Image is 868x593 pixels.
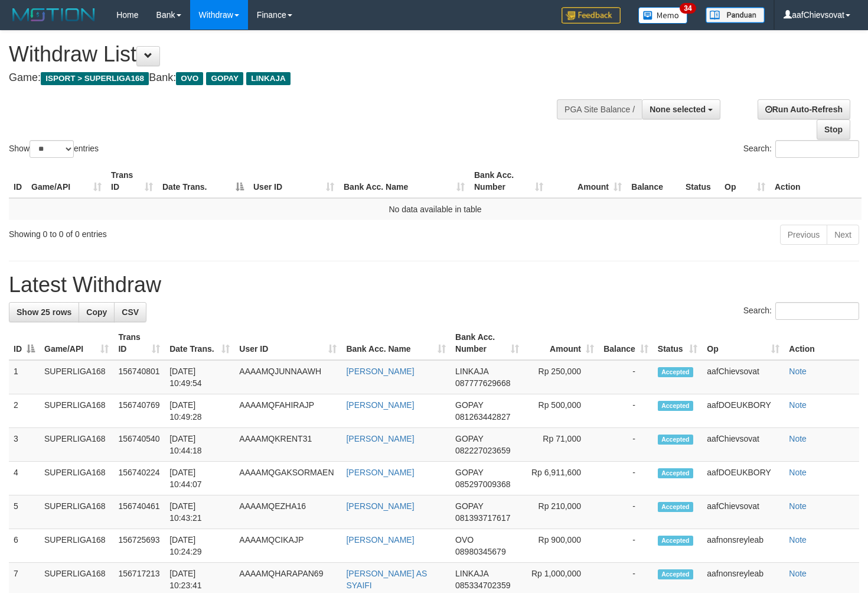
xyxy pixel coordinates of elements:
[455,479,510,489] span: Copy 085297009368 to clipboard
[234,529,341,563] td: AAAAMQCIKAJP
[789,367,807,376] a: Note
[658,435,693,445] span: Accepted
[346,367,414,376] a: [PERSON_NAME]
[681,164,720,198] th: Status
[702,394,784,428] td: aafDOEUKBORY
[106,164,158,198] th: Trans ID: activate to sort column ascending
[789,468,807,477] a: Note
[455,547,506,556] span: Copy 08980345679 to clipboard
[206,72,243,85] span: GOPAY
[27,164,106,198] th: Game/API: activate to sort column ascending
[113,360,165,394] td: 156740801
[455,468,483,477] span: GOPAY
[638,7,688,24] img: Button%20Memo.svg
[548,164,626,198] th: Amount: activate to sort column ascending
[346,569,427,590] a: [PERSON_NAME] AS SYAIFI
[599,495,653,529] td: -
[599,529,653,563] td: -
[706,7,765,23] img: panduan.png
[9,140,99,158] label: Show entries
[827,225,859,245] a: Next
[658,367,693,377] span: Accepted
[455,412,510,422] span: Copy 081263442827 to clipboard
[658,468,693,478] span: Accepted
[524,495,599,529] td: Rp 210,000
[40,529,113,563] td: SUPERLIGA168
[9,326,40,360] th: ID: activate to sort column descending
[9,72,567,84] h4: Game: Bank:
[455,513,510,523] span: Copy 081393717617 to clipboard
[702,428,784,462] td: aafChievsovat
[158,164,249,198] th: Date Trans.: activate to sort column descending
[346,501,414,511] a: [PERSON_NAME]
[234,462,341,495] td: AAAAMQGAKSORMAEN
[789,569,807,578] a: Note
[165,495,234,529] td: [DATE] 10:43:21
[524,462,599,495] td: Rp 6,911,600
[817,119,850,140] a: Stop
[165,394,234,428] td: [DATE] 10:49:28
[9,394,40,428] td: 2
[40,495,113,529] td: SUPERLIGA168
[743,302,859,320] label: Search:
[113,495,165,529] td: 156740461
[626,164,681,198] th: Balance
[346,468,414,477] a: [PERSON_NAME]
[599,326,653,360] th: Balance: activate to sort column ascending
[789,535,807,545] a: Note
[113,529,165,563] td: 156725693
[9,428,40,462] td: 3
[234,394,341,428] td: AAAAMQFAHIRAJP
[234,495,341,529] td: AAAAMQEZHA16
[17,307,71,317] span: Show 25 rows
[702,529,784,563] td: aafnonsreyleab
[720,164,770,198] th: Op: activate to sort column ascending
[9,462,40,495] td: 4
[455,400,483,410] span: GOPAY
[234,428,341,462] td: AAAAMQKRENT31
[789,501,807,511] a: Note
[562,7,621,24] img: Feedback.jpg
[9,529,40,563] td: 6
[524,529,599,563] td: Rp 900,000
[346,535,414,545] a: [PERSON_NAME]
[113,428,165,462] td: 156740540
[455,434,483,443] span: GOPAY
[341,326,451,360] th: Bank Acc. Name: activate to sort column ascending
[599,394,653,428] td: -
[113,462,165,495] td: 156740224
[658,536,693,546] span: Accepted
[743,140,859,158] label: Search:
[30,140,74,158] select: Showentries
[113,394,165,428] td: 156740769
[680,3,696,14] span: 34
[122,307,139,317] span: CSV
[40,360,113,394] td: SUPERLIGA168
[234,326,341,360] th: User ID: activate to sort column ascending
[557,99,642,119] div: PGA Site Balance /
[165,529,234,563] td: [DATE] 10:24:29
[165,360,234,394] td: [DATE] 10:49:54
[40,394,113,428] td: SUPERLIGA168
[9,6,99,24] img: MOTION_logo.png
[455,378,510,388] span: Copy 087777629668 to clipboard
[599,428,653,462] td: -
[524,394,599,428] td: Rp 500,000
[165,428,234,462] td: [DATE] 10:44:18
[9,495,40,529] td: 5
[455,569,488,578] span: LINKAJA
[658,401,693,411] span: Accepted
[599,462,653,495] td: -
[79,302,115,322] a: Copy
[702,495,784,529] td: aafChievsovat
[339,164,469,198] th: Bank Acc. Name: activate to sort column ascending
[780,225,827,245] a: Previous
[524,428,599,462] td: Rp 71,000
[9,43,567,66] h1: Withdraw List
[9,223,353,240] div: Showing 0 to 0 of 0 entries
[40,326,113,360] th: Game/API: activate to sort column ascending
[249,164,339,198] th: User ID: activate to sort column ascending
[455,501,483,511] span: GOPAY
[770,164,862,198] th: Action
[346,400,414,410] a: [PERSON_NAME]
